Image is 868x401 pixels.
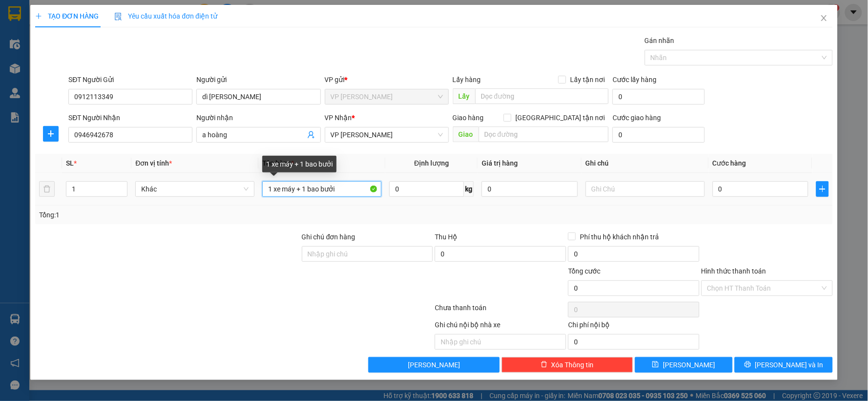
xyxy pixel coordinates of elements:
[435,334,566,350] input: Nhập ghi chú
[464,181,474,197] span: kg
[735,357,833,373] button: printer[PERSON_NAME] và In
[613,76,656,84] label: Cước lấy hàng
[114,12,217,20] span: Yêu cầu xuất hóa đơn điện tử
[652,361,659,369] span: save
[434,302,567,319] div: Chưa thanh toán
[331,127,443,142] span: VP Ngọc Hồi
[475,88,609,104] input: Dọc đường
[482,181,578,197] input: 0
[586,181,705,197] input: Ghi Chú
[635,357,733,373] button: save[PERSON_NAME]
[817,185,828,193] span: plus
[713,159,746,167] span: Cước hàng
[582,154,709,173] th: Ghi chú
[613,127,705,143] input: Cước giao hàng
[701,267,766,275] label: Hình thức thanh toán
[35,12,99,20] span: TẠO ĐƠN HÀNG
[39,210,335,220] div: Tổng: 1
[568,319,699,334] div: Chi phí nội bộ
[408,359,460,370] span: [PERSON_NAME]
[114,13,122,21] img: icon
[43,130,58,138] span: plus
[43,126,59,142] button: plus
[435,319,566,334] div: Ghi chú nội bộ nhà xe
[541,361,548,369] span: delete
[325,114,352,122] span: VP Nhận
[302,233,356,241] label: Ghi chú đơn hàng
[39,181,55,197] button: delete
[645,37,675,44] label: Gán nhãn
[453,88,475,104] span: Lấy
[755,359,824,370] span: [PERSON_NAME] và In
[262,156,337,172] div: 1 xe máy + 1 bao bưởi
[568,267,600,275] span: Tổng cước
[511,112,609,123] span: [GEOGRAPHIC_DATA] tận nơi
[479,127,609,142] input: Dọc đường
[663,359,715,370] span: [PERSON_NAME]
[435,233,457,241] span: Thu Hộ
[551,359,594,370] span: Xóa Thông tin
[302,246,433,262] input: Ghi chú đơn hàng
[325,74,449,85] div: VP gửi
[262,181,381,197] input: VD: Bàn, Ghế
[196,74,320,85] div: Người gửi
[744,361,751,369] span: printer
[502,357,633,373] button: deleteXóa Thông tin
[613,89,705,105] input: Cước lấy hàng
[453,114,484,122] span: Giao hàng
[68,112,192,123] div: SĐT Người Nhận
[482,159,518,167] span: Giá trị hàng
[307,131,315,139] span: user-add
[613,114,661,122] label: Cước giao hàng
[66,159,74,167] span: SL
[576,232,663,242] span: Phí thu hộ khách nhận trả
[810,5,838,32] button: Close
[816,181,828,197] button: plus
[453,76,481,84] span: Lấy hàng
[196,112,320,123] div: Người nhận
[68,74,192,85] div: SĐT Người Gửi
[331,89,443,104] span: VP Hà Huy Tập
[566,74,609,85] span: Lấy tận nơi
[453,127,479,142] span: Giao
[135,159,172,167] span: Đơn vị tính
[820,14,828,22] span: close
[414,159,449,167] span: Định lượng
[35,13,42,20] span: plus
[141,182,249,196] span: Khác
[368,357,500,373] button: [PERSON_NAME]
